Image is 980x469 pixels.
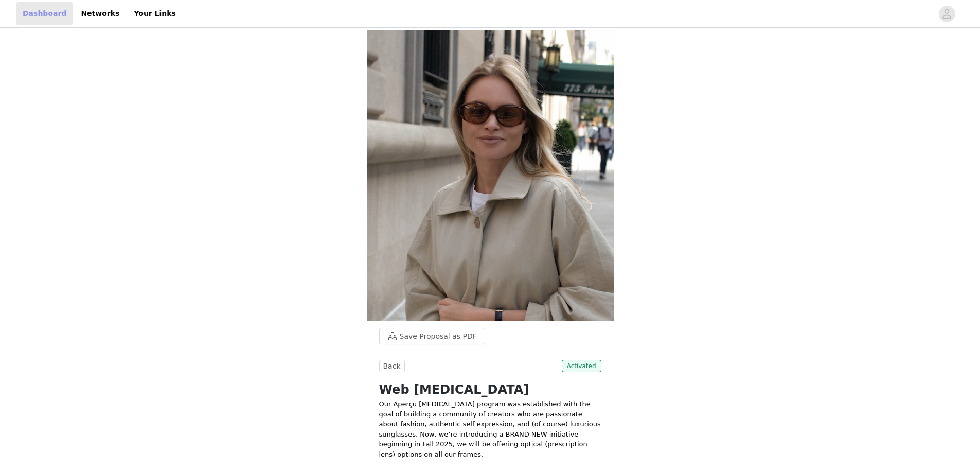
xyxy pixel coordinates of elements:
[562,360,601,372] span: Activated
[379,380,601,399] h1: Web [MEDICAL_DATA]
[379,360,405,372] button: Back
[128,2,182,25] a: Your Links
[379,399,601,459] p: Our Aperçu [MEDICAL_DATA] program was established with the goal of building a community of creato...
[367,30,614,321] img: campaign image
[942,6,952,22] div: avatar
[75,2,126,25] a: Networks
[379,328,485,344] button: Save Proposal as PDF
[16,2,73,25] a: Dashboard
